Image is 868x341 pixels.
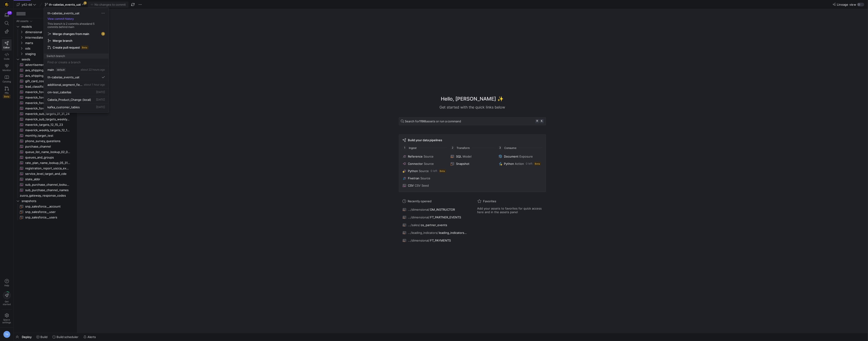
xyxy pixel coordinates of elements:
[81,46,88,49] span: Beta
[46,37,107,44] button: Merge branch
[47,11,79,15] span: th-cabelas_events_uat
[46,44,107,51] button: Create pull requestBeta
[46,30,107,37] button: Merge changes from main
[47,83,83,86] span: additional_segment_fields
[47,105,80,109] span: kafka_customer_tables
[47,98,82,101] span: Cabela_Product_Change
[44,22,109,29] p: This branch is 2 commits ahead and 5 commits behind main
[47,68,54,72] span: main
[53,46,80,49] span: Create pull request
[53,39,72,42] span: Merge branch
[44,17,77,20] button: View commit history
[81,68,105,71] span: about 22 hours ago
[47,75,79,79] span: th-cabelas_events_uat
[84,83,105,86] span: about 1 hour ago
[96,98,105,101] span: [DATE]
[53,32,89,36] span: Merge changes from main
[96,90,105,94] span: [DATE]
[96,105,105,109] span: [DATE]
[47,60,105,64] input: Find or create a branch
[82,98,91,101] span: (local)
[47,90,71,94] span: cm-test_cabellas
[56,68,66,72] span: default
